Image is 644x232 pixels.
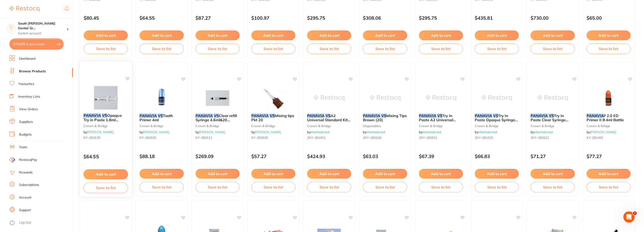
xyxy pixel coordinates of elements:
[251,15,295,21] p: $100.97
[258,86,289,110] img: PANAVIA V5 Mixing tips Pkt 20
[83,113,128,122] b: PANAVIA V5 Opaque Try in Paste 1.8ml Syringe
[251,136,268,140] span: KY-282626
[19,132,32,137] a: Budgets
[363,130,385,134] span: by
[87,130,113,134] a: [PERSON_NAME]
[419,113,436,118] em: PANAVIA
[381,113,386,118] em: V5
[475,130,497,134] span: by
[307,124,351,128] small: crown & bridge
[478,130,497,134] a: Matrixdental
[587,114,631,122] b: PANAVIA F 2.0 ED Primer II B 4ml Bottle
[419,30,463,40] button: Add to cart
[19,195,31,200] a: Account
[475,30,519,40] button: Add to cart
[531,130,553,134] span: by
[251,169,295,179] button: Add to cart
[419,15,463,21] p: $295.75
[196,136,212,140] span: KY-282612
[19,158,37,162] span: RestocqPay
[83,124,128,128] small: crown & bridge
[251,114,295,122] b: PANAVIA V5 Mixing tips Pkt 20
[531,15,575,21] p: $730.00
[18,31,67,36] p: Switch account
[196,182,240,192] button: Save to list
[366,130,385,134] a: Matrixdental
[475,136,493,140] span: 2KY-281625
[363,114,407,122] b: PANAVIA V5 Mixing Tips Brown (20)
[587,130,616,134] span: by
[587,182,631,192] button: Save to list
[251,113,294,122] span: Mixing tips Pkt 20
[475,154,519,159] p: $66.83
[139,124,184,128] small: crown & bridge
[143,130,169,134] a: [PERSON_NAME]
[199,130,225,134] a: [PERSON_NAME]
[419,113,456,127] span: Try In Paste A2 Universal Syringe 1.8ml
[139,169,184,179] button: Add to cart
[587,15,631,21] p: $65.00
[363,15,407,21] p: $308.06
[83,154,128,159] p: $64.55
[196,169,240,179] button: Add to cart
[251,130,281,134] span: by
[587,30,631,40] button: Add to cart
[83,113,101,118] em: PANAVIA
[363,30,407,40] button: Add to cart
[307,30,351,40] button: Add to cart
[251,124,295,128] small: crown & bridge
[475,44,519,54] button: Save to list
[538,86,568,110] img: PANAVIA V5 Try In Paste Clear Syringe 1.8ml
[19,69,46,74] a: Browse Products
[84,44,128,54] button: Save to list
[307,130,329,134] span: by
[196,15,240,21] p: $87.27
[9,6,39,12] img: Restocq Logo
[590,130,616,134] a: [PERSON_NAME]
[139,182,184,192] button: Save to list
[422,130,441,134] a: Matrixdental
[83,183,128,193] button: Save to list
[146,86,177,110] img: PANAVIA V5 Tooth Primer 4ml
[475,15,519,21] p: $435.81
[587,169,631,179] button: Add to cart
[587,154,631,159] p: $77.27
[363,44,407,54] button: Save to list
[325,113,331,118] em: V5
[83,130,113,134] span: by
[633,211,637,215] span: 1
[251,113,269,118] em: PANAVIA
[9,4,39,14] a: Restocq Logo
[587,136,603,140] span: KY-281492
[83,136,100,140] span: KY-281625
[270,113,275,118] em: V5
[531,44,575,54] button: Save to list
[587,113,604,118] em: PANAVIA
[196,130,225,134] span: by
[587,113,624,122] span: F 2.0 ED Primer II B 4ml Bottle
[9,157,15,162] img: RestocqPay
[19,183,39,187] a: Subscriptions
[7,24,15,32] img: South Burnett Dental Group
[19,82,34,86] a: Favourites
[475,113,518,127] span: Try In Paste Opaque Syringe 1.8ml
[419,44,463,54] button: Save to list
[251,30,295,40] button: Add to cart
[139,15,184,21] p: $64.55
[307,15,351,21] p: $295.75
[90,86,121,110] img: PANAVIA V5 Opaque Try in Paste 1.8ml Syringe
[419,182,463,192] button: Save to list
[196,44,240,54] button: Save to list
[18,94,40,99] a: Inventory Lists
[158,113,163,118] em: V5
[419,154,463,159] p: $67.39
[9,38,64,50] button: $763.83 in your order
[196,124,240,128] small: crown & bridge
[102,113,107,118] em: V5
[419,114,463,122] b: PANAVIA V5 Try In Paste A2 Universal Syringe 1.8ml
[482,86,512,110] img: PANAVIA V5 Try In Paste Opaque Syringe 1.8ml
[531,113,569,127] span: Try In Paste Clear Syringe 1.8ml
[84,30,128,40] button: Add to cart
[196,113,213,118] em: PANAVIA
[437,113,442,118] em: V5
